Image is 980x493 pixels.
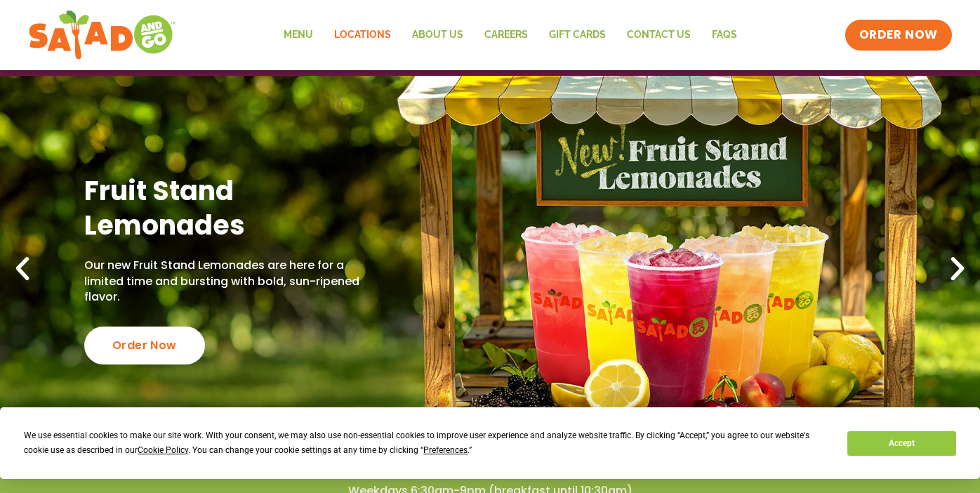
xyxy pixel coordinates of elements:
[273,19,324,51] a: Menu
[324,19,402,51] a: Locations
[273,19,748,51] nav: Menu
[138,445,188,455] span: Cookie Policy
[402,19,474,51] a: About Us
[24,428,830,458] div: We use essential cookies to make our site work. With your consent, we may also use non-essential ...
[7,254,38,284] div: Previous slide
[84,258,380,305] p: Our new Fruit Stand Lemonades are here for a limited time and bursting with bold, sun-ripened fla...
[474,19,538,51] a: Careers
[942,254,973,284] div: Next slide
[616,19,701,51] a: Contact Us
[847,431,955,456] button: Accept
[84,173,380,243] h2: Fruit Stand Lemonades
[701,19,748,51] a: FAQs
[84,327,205,364] div: Order Now
[28,7,176,63] img: new-SAG-logo-768×292
[859,27,938,44] span: ORDER NOW
[538,19,616,51] a: GIFT CARDS
[845,20,952,51] a: ORDER NOW
[423,445,468,455] span: Preferences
